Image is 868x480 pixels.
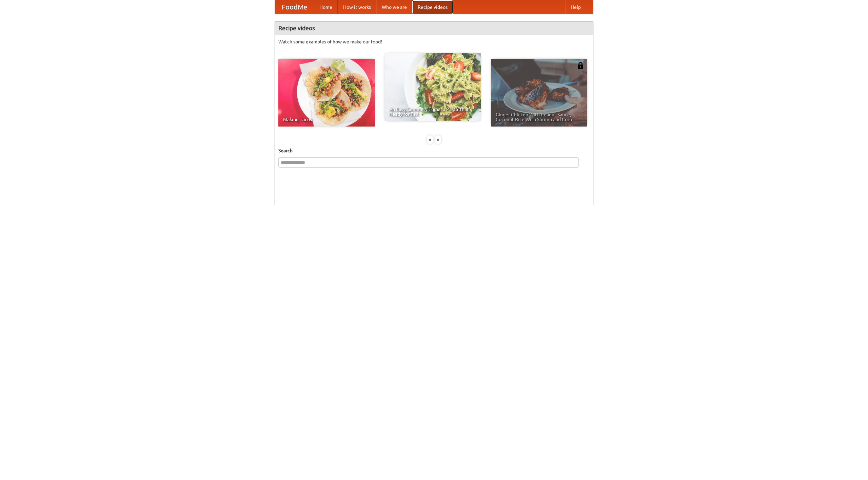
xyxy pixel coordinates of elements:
a: An Easy, Summery Tomato Pasta That's Ready for Fall [384,53,481,121]
a: Recipe videos [412,0,453,14]
span: Making Tacos [283,117,370,122]
p: Watch some examples of how we make our food! [278,38,590,45]
a: Help [565,0,586,14]
div: « [427,135,433,144]
div: » [435,135,441,144]
a: FoodMe [275,0,314,14]
a: Making Tacos [278,59,375,127]
h5: Search [278,147,590,154]
a: How it works [338,0,376,14]
a: Who we are [376,0,412,14]
a: Home [314,0,338,14]
img: 483408.png [577,62,584,69]
span: An Easy, Summery Tomato Pasta That's Ready for Fall [389,107,476,116]
h4: Recipe videos [275,21,593,35]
